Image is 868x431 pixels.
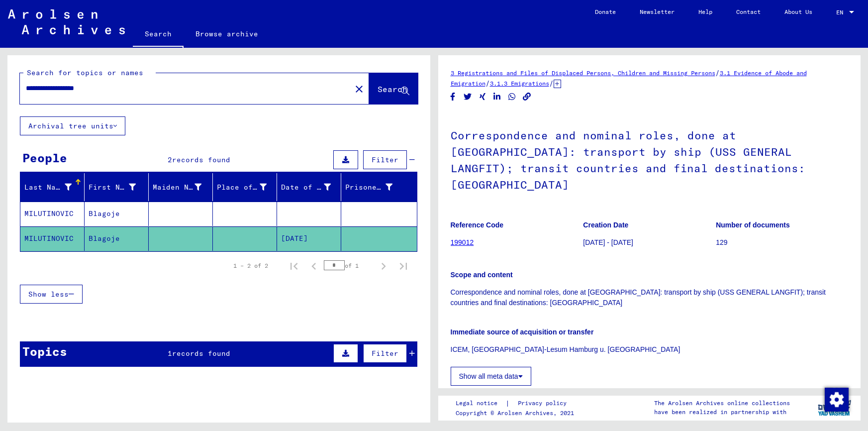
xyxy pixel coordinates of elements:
[372,349,398,358] span: Filter
[492,91,502,103] button: Share on LinkedIn
[172,349,230,358] span: records found
[85,226,149,251] mat-cell: Blagoje
[363,150,407,169] button: Filter
[133,22,184,48] a: Search
[490,80,549,87] a: 3.1.3 Emigrations
[448,91,458,103] button: Share on Facebook
[372,155,398,164] span: Filter
[153,182,201,193] div: Maiden Name
[281,182,331,193] div: Date of Birth
[281,179,343,195] div: Date of Birth
[8,9,125,34] img: Arolsen_neg.svg
[172,155,230,164] span: records found
[825,388,849,412] img: Change consent
[456,398,579,409] div: |
[345,179,405,195] div: Prisoner #
[353,83,365,95] mat-icon: close
[24,182,72,193] div: Last Name
[20,116,125,135] button: Archival tree units
[451,221,504,229] b: Reference Code
[217,182,267,193] div: Place of Birth
[233,261,268,270] div: 1 – 2 of 2
[654,399,790,408] p: The Arolsen Archives online collections
[20,285,83,304] button: Show less
[20,226,85,251] mat-cell: MILUTINOVIC
[349,79,369,99] button: Clear
[28,290,69,299] span: Show less
[89,179,148,195] div: First Name
[304,256,324,276] button: Previous page
[451,69,715,77] a: 3 Registrations and Files of Displaced Persons, Children and Missing Persons
[715,68,720,77] span: /
[451,328,594,336] b: Immediate source of acquisition or transfer
[456,409,579,418] p: Copyright © Arolsen Archives, 2021
[277,226,341,251] mat-cell: [DATE]
[85,173,149,201] mat-header-cell: First Name
[341,173,417,201] mat-header-cell: Prisoner #
[451,344,849,355] p: ICEM, [GEOGRAPHIC_DATA]-Lesum Hamburg u. [GEOGRAPHIC_DATA]
[451,238,474,246] a: 199012
[654,408,790,417] p: have been realized in partnership with
[716,237,848,248] p: 129
[549,79,554,88] span: /
[153,179,214,195] div: Maiden Name
[345,182,392,193] div: Prisoner #
[451,271,513,279] b: Scope and content
[168,349,172,358] span: 1
[149,173,213,201] mat-header-cell: Maiden Name
[374,256,393,276] button: Next page
[22,149,67,167] div: People
[20,173,85,201] mat-header-cell: Last Name
[451,112,849,206] h1: Correspondence and nominal roles, done at [GEOGRAPHIC_DATA]: transport by ship (USS GENERAL LANGF...
[716,221,790,229] b: Number of documents
[277,173,341,201] mat-header-cell: Date of Birth
[168,155,172,164] span: 2
[456,398,505,409] a: Legal notice
[463,91,473,103] button: Share on Twitter
[378,84,407,94] span: Search
[89,182,136,193] div: First Name
[451,287,849,308] p: Correspondence and nominal roles, done at [GEOGRAPHIC_DATA]: transport by ship (USS GENERAL LANGF...
[27,68,143,77] mat-label: Search for topics or names
[522,91,532,103] button: Copy link
[324,261,374,270] div: of 1
[583,237,715,248] p: [DATE] - [DATE]
[510,398,579,409] a: Privacy policy
[85,202,149,226] mat-cell: Blagoje
[478,91,488,103] button: Share on Xing
[816,395,853,420] img: yv_logo.png
[363,344,407,363] button: Filter
[451,367,531,386] button: Show all meta data
[583,221,628,229] b: Creation Date
[217,179,279,195] div: Place of Birth
[485,79,490,88] span: /
[20,202,85,226] mat-cell: MILUTINOVIC
[213,173,277,201] mat-header-cell: Place of Birth
[24,179,84,195] div: Last Name
[369,73,418,104] button: Search
[393,256,413,276] button: Last page
[836,9,847,16] span: EN
[22,342,67,360] div: Topics
[284,256,304,276] button: First page
[507,91,517,103] button: Share on WhatsApp
[184,22,270,46] a: Browse archive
